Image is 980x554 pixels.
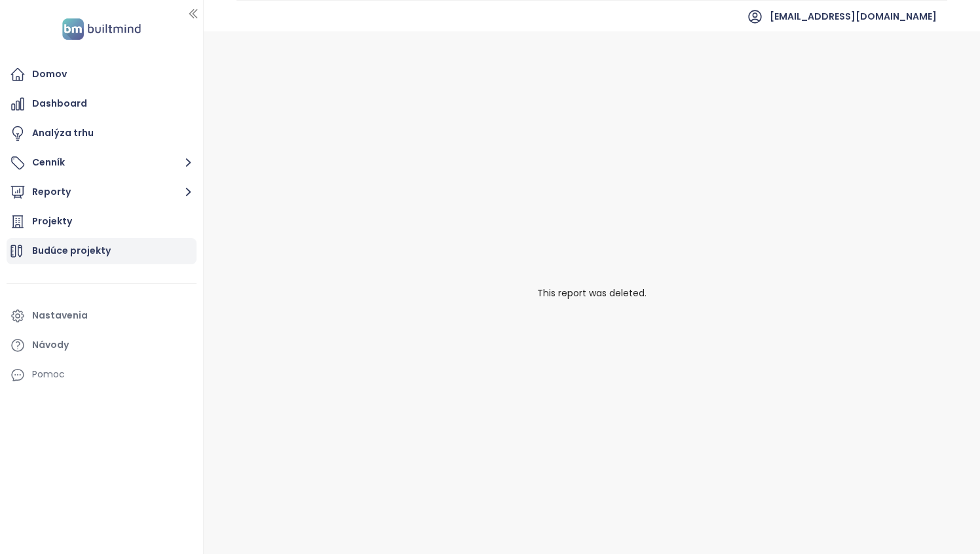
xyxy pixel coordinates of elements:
div: Nastavenia [32,307,88,324]
img: logo [58,16,145,43]
a: Analýza trhu [7,120,197,147]
div: Návody [32,337,69,353]
button: Reporty [7,179,197,205]
div: Budúce projekty [32,243,111,259]
div: This report was deleted. [204,31,980,554]
div: Analýza trhu [32,125,94,141]
a: Návody [7,332,197,358]
div: Pomoc [32,366,65,383]
div: Projekty [32,213,72,230]
div: Domov [32,66,67,82]
a: Domov [7,61,197,88]
a: Projekty [7,209,197,235]
span: [EMAIL_ADDRESS][DOMAIN_NAME] [770,1,937,32]
div: Pomoc [7,362,197,388]
div: Dashboard [32,95,87,112]
a: Budúce projekty [7,238,197,264]
a: Dashboard [7,91,197,117]
a: Nastavenia [7,303,197,329]
button: Cenník [7,150,197,176]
